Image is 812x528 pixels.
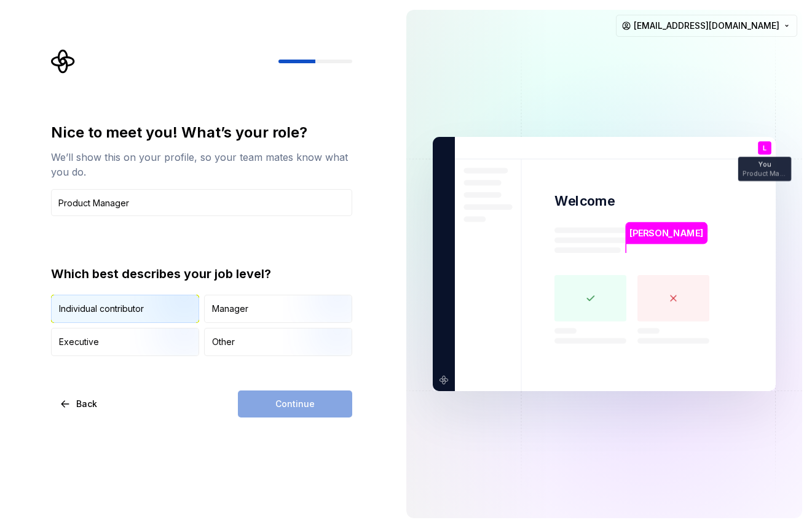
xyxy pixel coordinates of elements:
p: You [759,161,771,168]
div: Executive [59,336,99,348]
p: Welcome [554,192,615,210]
div: Individual contributor [59,303,144,315]
p: L [763,145,767,152]
p: [PERSON_NAME] [629,227,703,240]
button: [EMAIL_ADDRESS][DOMAIN_NAME] [616,15,797,37]
span: Back [76,398,97,410]
button: Back [51,390,108,417]
input: Job title [51,189,352,216]
div: We’ll show this on your profile, so your team mates know what you do. [51,150,352,179]
div: Nice to meet you! What’s your role? [51,123,352,142]
svg: Supernova Logo [51,49,76,74]
div: Manager [212,303,248,315]
span: [EMAIL_ADDRESS][DOMAIN_NAME] [634,20,779,32]
div: Which best describes your job level? [51,265,352,282]
div: Other [212,336,235,348]
p: Product Manager [743,170,787,177]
